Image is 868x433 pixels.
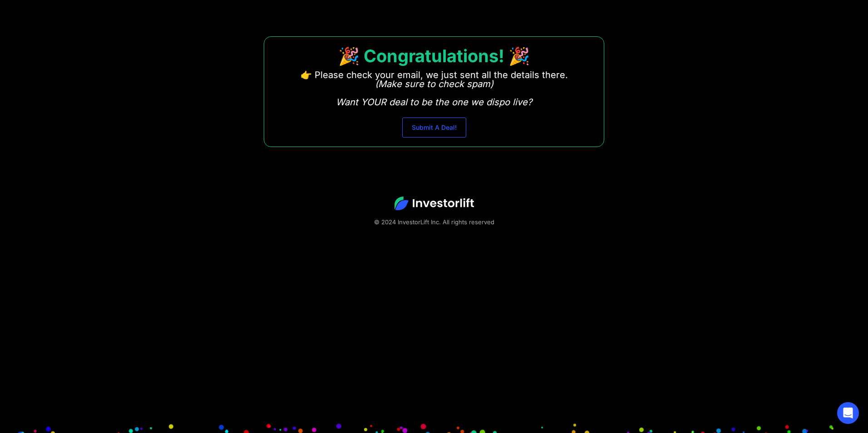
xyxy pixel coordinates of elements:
strong: 🎉 Congratulations! 🎉 [338,45,530,66]
div: Open Intercom Messenger [837,402,859,424]
a: Submit A Deal! [402,118,466,138]
p: 👉 Please check your email, we just sent all the details there. ‍ [301,70,568,107]
div: © 2024 InvestorLift Inc. All rights reserved [32,217,836,226]
em: (Make sure to check spam) Want YOUR deal to be the one we dispo live? [336,79,532,108]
